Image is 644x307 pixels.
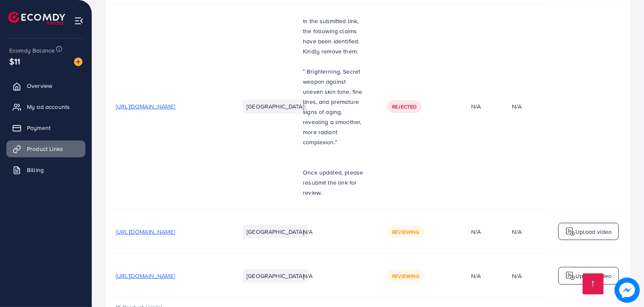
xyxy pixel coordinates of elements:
p: Upload video [575,271,612,281]
img: menu [74,16,84,26]
span: N/A [303,272,313,280]
div: N/A [471,272,492,280]
span: Rejected [392,103,416,110]
span: Billing [27,166,44,174]
a: Product Links [6,140,85,157]
img: logo [565,271,575,281]
span: N/A [303,228,313,236]
div: N/A [471,228,492,236]
span: Reviewing [392,228,419,236]
li: [GEOGRAPHIC_DATA] [243,100,307,113]
span: Payment [27,124,50,132]
a: Overview [6,77,85,94]
div: N/A [471,102,492,111]
p: Upload video [575,227,612,237]
a: My ad accounts [6,98,85,115]
p: “ Brighterning, Secret weapon against uneven skin tone, fine lines, and premature signs of aging,... [303,66,367,147]
span: $11 [9,55,20,67]
span: Ecomdy Balance [9,46,55,55]
div: N/A [512,102,522,111]
p: Once updated, please resubmit the link for review. [303,167,367,198]
span: [URL][DOMAIN_NAME] [116,272,175,280]
span: Reviewing [392,273,419,280]
div: N/A [512,272,522,280]
img: logo [565,227,575,237]
span: [URL][DOMAIN_NAME] [116,102,175,111]
p: In the submitted link, the following claims have been identified. Kindly remove them: [303,16,367,56]
a: Billing [6,161,85,178]
li: [GEOGRAPHIC_DATA] [243,269,307,283]
img: image [74,58,82,66]
span: [URL][DOMAIN_NAME] [116,228,175,236]
a: Payment [6,119,85,136]
div: N/A [512,228,522,236]
img: image [615,278,640,303]
span: Overview [27,82,52,90]
span: My ad accounts [27,103,70,111]
li: [GEOGRAPHIC_DATA] [243,225,307,238]
img: logo [8,12,65,25]
span: Product Links [27,145,63,153]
